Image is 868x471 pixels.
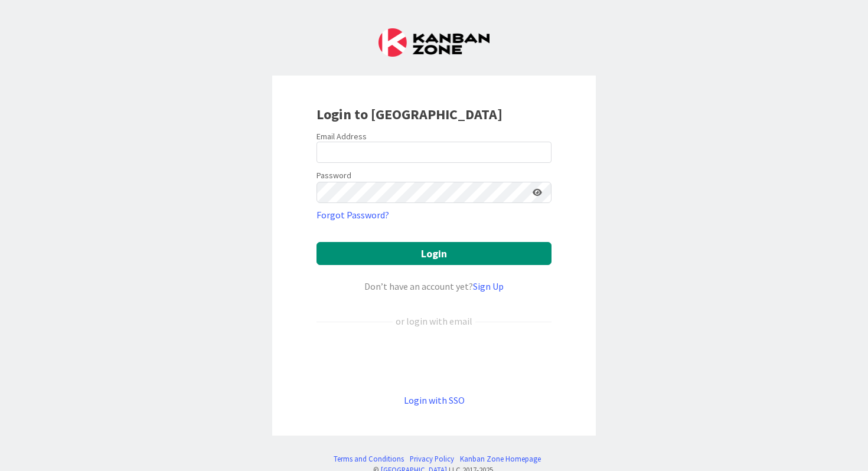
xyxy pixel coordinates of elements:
[410,453,454,465] a: Privacy Policy
[316,169,351,182] label: Password
[311,348,557,374] iframe: Sign in with Google Button
[316,279,552,293] div: Don’t have an account yet?
[460,453,541,465] a: Kanban Zone Homepage
[334,453,404,465] a: Terms and Conditions
[316,208,389,222] a: Forgot Password?
[316,105,502,123] b: Login to [GEOGRAPHIC_DATA]
[316,242,552,265] button: Login
[393,314,475,328] div: or login with email
[404,394,465,406] a: Login with SSO
[378,28,490,57] img: Kanban Zone
[316,131,367,142] label: Email Address
[473,280,504,292] a: Sign Up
